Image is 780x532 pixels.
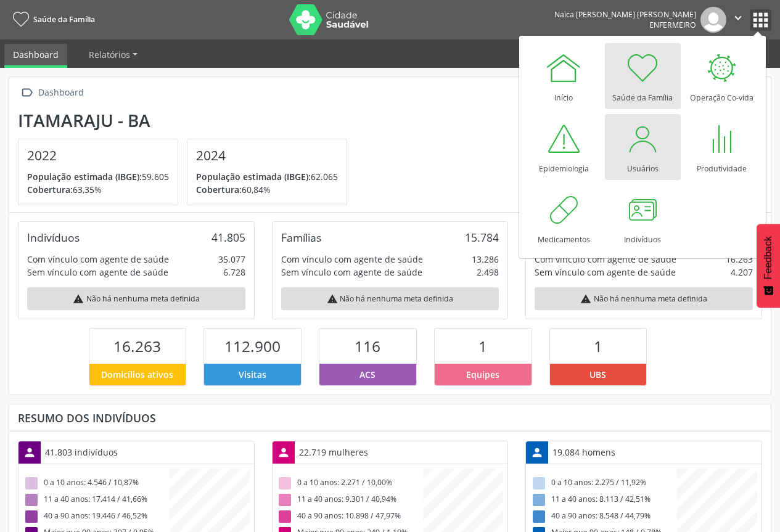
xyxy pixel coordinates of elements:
div: 15.784 [465,231,499,244]
a: Início [526,43,602,109]
div: 11 a 40 anos: 9.301 / 40,94% [277,492,424,509]
span: Enfermeiro [649,20,696,30]
div: 40 a 90 anos: 19.446 / 46,52% [23,509,170,525]
div: 6.728 [223,266,245,279]
span: População estimada (IBGE): [196,171,311,182]
span: 112.900 [224,336,281,356]
div: 41.805 [211,231,245,244]
span: Equipes [466,368,499,381]
div: Dashboard [36,84,86,102]
span: ACS [359,368,376,381]
p: 63,35% [27,183,169,196]
a: Dashboard [4,44,67,68]
i: warning [580,293,591,305]
p: 60,84% [196,183,338,196]
span: Saúde da Família [33,14,95,25]
div: 4.207 [731,266,753,279]
div: Com vínculo com agente de saúde [535,253,676,266]
div: Resumo dos indivíduos [18,411,762,425]
div: Sem vínculo com agente de saúde [281,266,422,279]
span: 116 [355,336,380,356]
div: 2.498 [477,266,499,279]
span: 16.263 [113,336,161,356]
img: img [700,7,726,33]
div: Não há nenhuma meta definida [27,287,245,310]
button:  [726,7,750,33]
div: 13.286 [472,253,499,266]
a: Saúde da Família [605,43,681,109]
i: warning [327,293,338,305]
div: 41.803 indivíduos [41,441,122,463]
a:  Dashboard [18,84,86,102]
a: Relatórios [80,44,146,65]
p: 59.605 [27,170,169,183]
div: Sem vínculo com agente de saúde [27,266,168,279]
div: Com vínculo com agente de saúde [281,253,423,266]
div: 19.084 homens [548,441,620,463]
div: Indivíduos [27,231,80,244]
span: Cobertura: [196,184,242,195]
div: 16.263 [726,253,753,266]
div: Não há nenhuma meta definida [535,287,753,310]
a: Medicamentos [526,185,602,251]
a: Usuários [605,114,681,180]
div: 0 a 10 anos: 2.271 / 10,00% [277,475,424,492]
div: Não há nenhuma meta definida [281,287,499,310]
div: 0 a 10 anos: 4.546 / 10,87% [23,475,170,492]
a: Operação Co-vida [684,43,760,109]
h4: 2024 [196,148,338,163]
button: apps [750,9,771,31]
i:  [18,84,36,102]
div: 11 a 40 anos: 17.414 / 41,66% [23,492,170,509]
i: person [277,446,290,459]
div: 40 a 90 anos: 10.898 / 47,97% [277,509,424,525]
div: 22.719 mulheres [295,441,372,463]
span: População estimada (IBGE): [27,171,142,182]
a: Epidemiologia [526,114,602,180]
a: Indivíduos [605,185,681,251]
div: 40 a 90 anos: 8.548 / 44,79% [530,509,677,525]
div: Itamaraju - BA [18,110,356,131]
h4: 2022 [27,148,169,163]
div: 11 a 40 anos: 8.113 / 42,51% [530,492,677,509]
i: person [530,446,544,459]
a: Saúde da Família [9,9,95,30]
div: Sem vínculo com agente de saúde [535,266,676,279]
span: Feedback [763,236,774,279]
i: person [23,446,36,459]
i: warning [73,293,84,305]
div: Naica [PERSON_NAME] [PERSON_NAME] [554,9,696,20]
div: Famílias [281,231,321,244]
a: Produtividade [684,114,760,180]
div: Com vínculo com agente de saúde [27,253,169,266]
p: 62.065 [196,170,338,183]
i:  [731,11,745,25]
button: Feedback - Mostrar pesquisa [757,224,780,308]
span: Domicílios ativos [101,368,173,381]
span: 1 [594,336,602,356]
div: 35.077 [218,253,245,266]
div: 0 a 10 anos: 2.275 / 11,92% [530,475,677,492]
span: Cobertura: [27,184,73,195]
span: Relatórios [89,49,130,60]
span: 1 [478,336,487,356]
span: UBS [589,368,606,381]
span: Visitas [239,368,266,381]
